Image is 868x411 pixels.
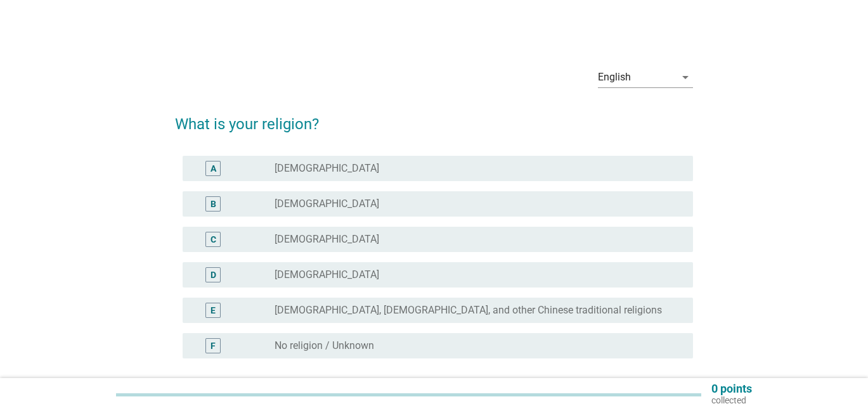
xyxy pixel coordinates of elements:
[275,162,379,175] label: [DEMOGRAPHIC_DATA]
[211,304,216,317] div: E
[598,72,631,83] div: English
[211,339,216,353] div: F
[211,269,216,282] div: D
[275,269,379,281] label: [DEMOGRAPHIC_DATA]
[275,304,662,317] label: [DEMOGRAPHIC_DATA], [DEMOGRAPHIC_DATA], and other Chinese traditional religions
[275,198,379,210] label: [DEMOGRAPHIC_DATA]
[175,100,693,136] h2: What is your religion?
[211,162,216,175] div: A
[678,70,693,85] i: arrow_drop_down
[211,233,216,246] div: C
[211,198,216,211] div: B
[275,339,374,352] label: No religion / Unknown
[711,395,752,406] p: collected
[711,383,752,395] p: 0 points
[275,233,379,246] label: [DEMOGRAPHIC_DATA]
